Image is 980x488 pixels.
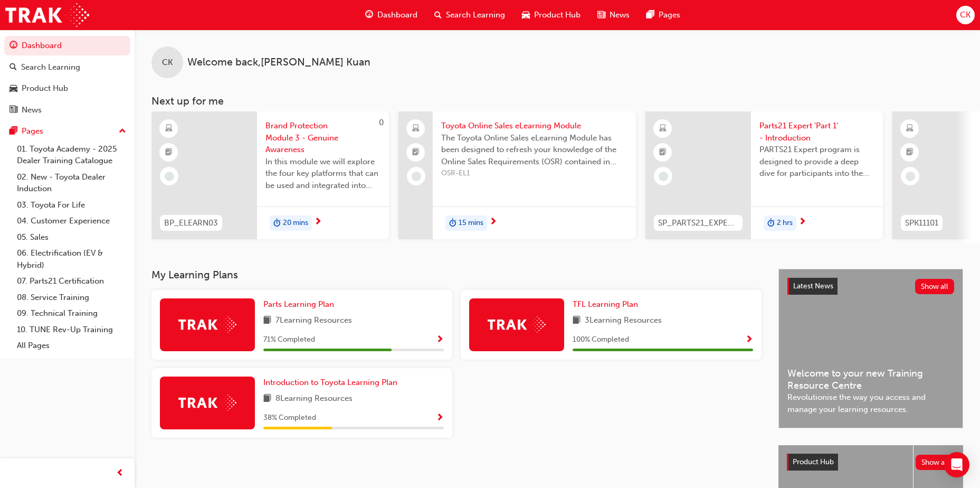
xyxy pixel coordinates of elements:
span: duration-icon [273,217,281,230]
a: 01. Toyota Academy - 2025 Dealer Training Catalogue [13,141,130,169]
span: news-icon [597,8,605,22]
span: guage-icon [365,8,373,22]
a: news-iconNews [589,4,638,26]
a: Latest NewsShow allWelcome to your new Training Resource CentreRevolutionise the way you access a... [778,269,963,428]
a: 02. New - Toyota Dealer Induction [13,169,130,197]
a: Parts Learning Plan [263,298,338,311]
a: SP_PARTS21_EXPERTP1_1223_ELParts21 Expert 'Part 1' - IntroductionPARTS21 Expert program is design... [645,111,883,239]
a: Product HubShow all [787,454,955,471]
a: Latest NewsShow all [787,278,954,295]
span: News [610,9,630,21]
a: search-iconSearch Learning [426,4,513,26]
span: Pages [659,9,680,21]
span: 71 % Completed [263,334,315,346]
span: duration-icon [767,217,775,230]
button: Show all [915,279,955,294]
button: Show Progress [745,333,753,346]
span: OSR-EL1 [441,167,627,180]
span: laptop-icon [412,122,420,136]
button: Show Progress [436,333,444,346]
a: 08. Service Training [13,289,130,306]
span: Dashboard [377,9,417,21]
span: book-icon [573,314,581,327]
span: CK [162,57,173,69]
span: learningRecordVerb_NONE-icon [412,172,421,181]
span: 38 % Completed [263,412,316,424]
span: In this module we will explore the four key platforms that can be used and integrated into your D... [265,156,380,192]
span: learningRecordVerb_NONE-icon [659,172,668,181]
a: guage-iconDashboard [357,4,426,26]
a: 0BP_ELEARN03Brand Protection Module 3 - Genuine AwarenessIn this module we will explore the four ... [151,111,389,239]
button: CK [956,6,975,24]
span: Product Hub [793,457,834,466]
div: Product Hub [22,82,68,95]
span: prev-icon [116,467,124,480]
button: DashboardSearch LearningProduct HubNews [4,34,130,121]
span: learningResourceType_ELEARNING-icon [165,122,173,136]
span: pages-icon [9,127,17,136]
a: News [4,100,130,120]
span: Show Progress [436,335,444,345]
img: Trak [5,3,89,27]
span: Brand Protection Module 3 - Genuine Awareness [265,120,380,156]
span: next-icon [798,218,806,227]
a: 04. Customer Experience [13,213,130,229]
span: 20 mins [283,217,308,229]
span: Show Progress [436,414,444,423]
span: The Toyota Online Sales eLearning Module has been designed to refresh your knowledge of the Onlin... [441,132,627,168]
span: learningResourceType_ELEARNING-icon [906,122,914,136]
span: search-icon [434,8,442,22]
a: 07. Parts21 Certification [13,273,130,289]
span: search-icon [9,63,17,72]
h3: My Learning Plans [151,269,762,281]
span: Welcome back , [PERSON_NAME] Kuan [187,57,370,69]
span: Latest News [793,281,833,290]
span: car-icon [522,8,530,22]
a: Toyota Online Sales eLearning ModuleThe Toyota Online Sales eLearning Module has been designed to... [398,111,636,239]
button: Pages [4,121,130,141]
span: book-icon [263,314,271,327]
span: Search Learning [446,9,505,21]
span: car-icon [9,84,17,93]
span: book-icon [263,392,271,406]
span: 7 Learning Resources [275,314,352,327]
span: booktick-icon [659,146,667,159]
span: Parts21 Expert 'Part 1' - Introduction [759,120,874,144]
span: SP_PARTS21_EXPERTP1_1223_EL [658,217,738,229]
span: duration-icon [449,217,456,230]
h3: Next up for me [135,95,980,107]
span: CK [960,9,971,21]
button: Show Progress [436,411,444,425]
a: Product Hub [4,79,130,98]
div: Pages [22,125,43,137]
a: Search Learning [4,58,130,77]
a: 05. Sales [13,229,130,246]
span: learningResourceType_ELEARNING-icon [659,122,667,136]
a: 03. Toyota For Life [13,197,130,213]
div: News [22,104,42,116]
span: Welcome to your new Training Resource Centre [787,368,954,391]
span: 8 Learning Resources [275,392,353,406]
span: pages-icon [646,8,654,22]
span: Introduction to Toyota Learning Plan [263,378,397,387]
span: guage-icon [9,41,17,51]
button: Show all [916,455,955,470]
span: BP_ELEARN03 [164,217,218,229]
span: Show Progress [745,335,753,345]
div: Search Learning [21,61,80,73]
span: 3 Learning Resources [585,314,662,327]
a: 06. Electrification (EV & Hybrid) [13,245,130,273]
span: SPK11101 [905,217,938,229]
a: Introduction to Toyota Learning Plan [263,377,402,389]
span: 15 mins [459,217,483,229]
span: up-icon [119,125,126,138]
a: car-iconProduct Hub [513,4,589,26]
img: Trak [178,395,236,411]
span: Product Hub [534,9,581,21]
span: next-icon [489,218,497,227]
a: TFL Learning Plan [573,298,642,311]
span: 2 hrs [777,217,793,229]
span: 0 [379,118,384,127]
span: TFL Learning Plan [573,299,638,309]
